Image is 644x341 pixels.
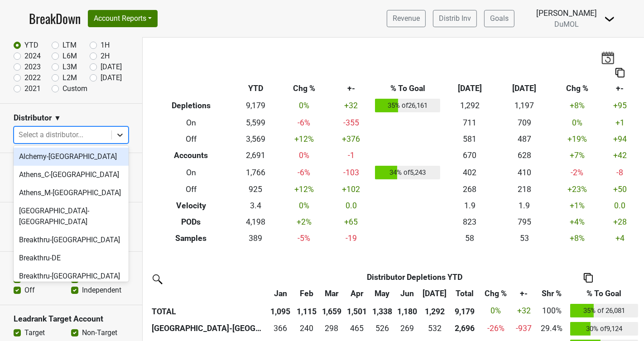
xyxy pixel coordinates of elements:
label: Custom [62,83,87,94]
label: L6M [62,51,77,62]
th: Apr: activate to sort column ascending [344,285,370,302]
td: +8 % [552,230,603,246]
span: 0% [490,306,501,315]
label: LTM [62,40,77,51]
td: 0 % [279,97,330,115]
div: 532 [422,322,447,334]
label: YTD [24,40,38,51]
th: Mar: activate to sort column ascending [319,285,345,302]
td: 268 [442,182,497,198]
td: +4 [603,230,637,246]
td: 0 % [279,198,330,214]
td: 581 [442,131,497,147]
th: 9,179 [449,302,480,320]
th: Off [149,131,233,147]
label: Off [24,285,35,296]
div: Athens_C-[GEOGRAPHIC_DATA] [14,166,129,184]
label: 2023 [24,62,41,72]
div: 366 [269,322,292,334]
td: 925 [233,182,279,198]
div: 240 [296,322,317,334]
div: Athens_M-[GEOGRAPHIC_DATA] [14,184,129,202]
td: +95 [603,97,637,115]
td: 709 [497,115,552,131]
label: 2021 [24,83,41,94]
td: -6 % [279,115,330,131]
button: Account Reports [88,10,158,27]
label: Non-Target [82,327,117,338]
th: 1,659 [319,302,345,320]
img: last_updated_date [601,51,615,64]
td: +94 [603,131,637,147]
th: +- [603,81,637,97]
td: +2 % [279,214,330,230]
th: Off [149,182,233,198]
td: 0.0 [603,198,637,214]
th: [DATE] [497,81,552,97]
div: Breakthru-[GEOGRAPHIC_DATA] [14,231,129,249]
td: -6 % [279,163,330,182]
img: filter [149,271,164,286]
td: 100% [536,302,568,320]
th: [GEOGRAPHIC_DATA]-[GEOGRAPHIC_DATA] [149,320,267,338]
label: 2022 [24,72,41,83]
th: Shr %: activate to sort column ascending [536,285,568,302]
div: 269 [397,322,418,334]
label: Independent [82,285,121,296]
td: 365.7 [267,320,294,338]
th: 1,292 [420,302,449,320]
td: 29.4% [536,320,568,338]
td: 711 [442,115,497,131]
td: 3,569 [233,131,279,147]
th: Chg % [279,81,330,97]
td: 465.334 [344,320,370,338]
td: 402 [442,163,497,182]
div: [PERSON_NAME] [536,7,597,19]
td: 532.336 [420,320,449,338]
td: 0 % [279,147,330,163]
td: +4 % [552,214,603,230]
td: -26 % [480,320,512,338]
td: 218 [497,182,552,198]
div: 298 [322,322,342,334]
th: Feb: activate to sort column ascending [294,285,319,302]
td: -355 [330,115,373,131]
td: 297.8 [319,320,345,338]
th: 1,115 [294,302,319,320]
td: -103 [330,163,373,182]
td: +1 % [552,198,603,214]
th: Total: activate to sort column ascending [449,285,480,302]
label: L3M [62,62,77,72]
td: 268.668 [395,320,420,338]
td: +376 [330,131,373,147]
td: +12 % [279,131,330,147]
h3: Distributor [14,113,52,123]
td: 628 [497,147,552,163]
td: -2 % [552,163,603,182]
div: -937 [514,322,533,334]
label: L2M [62,72,77,83]
td: +65 [330,214,373,230]
td: 410 [497,163,552,182]
th: Jul: activate to sort column ascending [420,285,449,302]
th: May: activate to sort column ascending [370,285,395,302]
a: BreakDown [29,9,81,28]
td: +32 [330,97,373,115]
td: +8 % [552,97,603,115]
th: Accounts [149,147,233,163]
td: 670 [442,147,497,163]
th: [DATE] [442,81,497,97]
td: 487 [497,131,552,147]
td: 4,198 [233,214,279,230]
td: +23 % [552,182,603,198]
span: ▼ [54,113,61,124]
th: Samples [149,230,233,246]
td: 1,292 [442,97,497,115]
th: Jan: activate to sort column ascending [267,285,294,302]
th: Jun: activate to sort column ascending [395,285,420,302]
th: Depletions [149,97,233,115]
td: 1.9 [497,198,552,214]
td: 240.1 [294,320,319,338]
td: 1,766 [233,163,279,182]
th: Distributor Depletions YTD [294,269,536,285]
